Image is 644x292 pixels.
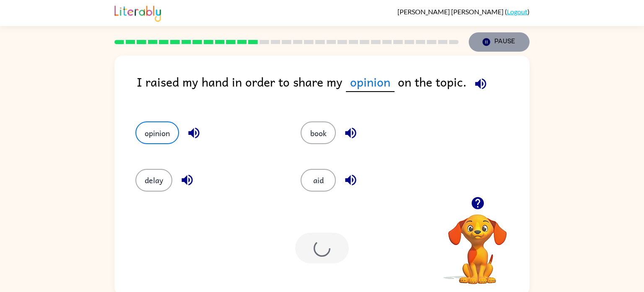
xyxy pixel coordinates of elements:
[397,8,505,16] span: [PERSON_NAME] [PERSON_NAME]
[346,72,395,92] span: opinion
[436,201,519,285] video: Your browser must support playing .mp4 files to use Literably. Please try using another browser.
[469,32,530,52] button: Pause
[135,121,179,144] button: opinion
[397,8,530,16] div: ( )
[137,72,530,105] div: I raised my hand in order to share my on the topic.
[301,121,336,144] button: book
[507,8,527,16] a: Logout
[301,169,336,192] button: aid
[114,3,161,22] img: Literably
[135,169,172,192] button: delay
